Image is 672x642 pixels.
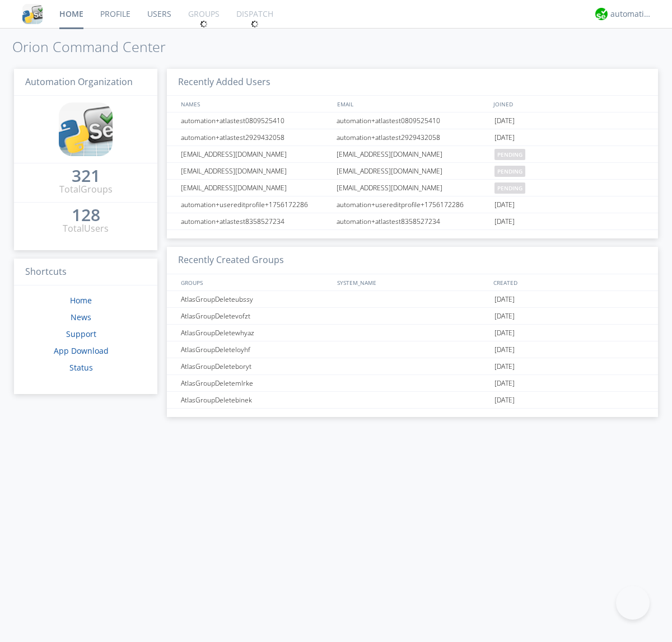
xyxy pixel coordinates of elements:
[200,20,208,28] img: spin.svg
[334,146,492,162] div: [EMAIL_ADDRESS][DOMAIN_NAME]
[72,170,100,181] div: 321
[167,375,658,392] a: AtlasGroupDeletemlrke[DATE]
[178,113,333,129] div: automation+atlastest0809525410
[70,295,92,306] a: Home
[22,4,43,24] img: cddb5a64eb264b2086981ab96f4c1ba7
[69,362,93,373] a: Status
[494,129,515,146] span: [DATE]
[595,8,608,20] img: d2d01cd9b4174d08988066c6d424eccd
[334,163,492,179] div: [EMAIL_ADDRESS][DOMAIN_NAME]
[167,358,658,375] a: AtlasGroupDeleteboryt[DATE]
[72,170,100,183] a: 321
[251,20,259,28] img: spin.svg
[494,341,515,358] span: [DATE]
[14,259,157,286] h3: Shortcuts
[494,375,515,392] span: [DATE]
[610,8,652,20] div: automation+atlas
[71,312,91,322] a: News
[178,180,333,196] div: [EMAIL_ADDRESS][DOMAIN_NAME]
[54,345,109,356] a: App Download
[334,274,491,290] div: SYSTEM_NAME
[178,291,333,307] div: AtlasGroupDeleteubssy
[72,209,100,221] div: 128
[178,358,333,374] div: AtlasGroupDeleteboryt
[491,96,647,112] div: JOINED
[178,129,333,146] div: automation+atlastest2929432058
[334,196,492,213] div: automation+usereditprofile+1756172286
[334,213,492,229] div: automation+atlastest8358527234
[178,146,333,162] div: [EMAIL_ADDRESS][DOMAIN_NAME]
[494,291,515,308] span: [DATE]
[167,113,658,129] a: automation+atlastest0809525410automation+atlastest0809525410[DATE]
[616,586,650,620] iframe: Toggle Customer Support
[59,183,113,196] div: Total Groups
[167,341,658,358] a: AtlasGroupDeleteloyhf[DATE]
[66,329,96,339] a: Support
[167,291,658,308] a: AtlasGroupDeleteubssy[DATE]
[72,209,100,222] a: 128
[59,102,113,156] img: cddb5a64eb264b2086981ab96f4c1ba7
[178,341,333,358] div: AtlasGroupDeleteloyhf
[494,182,525,194] span: pending
[167,325,658,341] a: AtlasGroupDeletewhyaz[DATE]
[494,113,515,129] span: [DATE]
[167,69,658,96] h3: Recently Added Users
[494,308,515,325] span: [DATE]
[178,308,333,324] div: AtlasGroupDeletevofzt
[178,163,333,179] div: [EMAIL_ADDRESS][DOMAIN_NAME]
[178,392,333,408] div: AtlasGroupDeletebinek
[494,213,515,230] span: [DATE]
[25,76,133,88] span: Automation Organization
[167,213,658,230] a: automation+atlastest8358527234automation+atlastest8358527234[DATE]
[178,196,333,213] div: automation+usereditprofile+1756172286
[334,96,491,112] div: EMAIL
[167,247,658,274] h3: Recently Created Groups
[167,392,658,409] a: AtlasGroupDeletebinek[DATE]
[167,308,658,325] a: AtlasGroupDeletevofzt[DATE]
[167,146,658,163] a: [EMAIL_ADDRESS][DOMAIN_NAME][EMAIL_ADDRESS][DOMAIN_NAME]pending
[494,325,515,341] span: [DATE]
[494,196,515,213] span: [DATE]
[494,358,515,375] span: [DATE]
[334,180,492,196] div: [EMAIL_ADDRESS][DOMAIN_NAME]
[178,325,333,341] div: AtlasGroupDeletewhyaz
[178,213,333,229] div: automation+atlastest8358527234
[178,375,333,391] div: AtlasGroupDeletemlrke
[491,274,647,290] div: CREATED
[494,392,515,409] span: [DATE]
[178,96,332,112] div: NAMES
[167,163,658,180] a: [EMAIL_ADDRESS][DOMAIN_NAME][EMAIL_ADDRESS][DOMAIN_NAME]pending
[167,180,658,196] a: [EMAIL_ADDRESS][DOMAIN_NAME][EMAIL_ADDRESS][DOMAIN_NAME]pending
[334,113,492,129] div: automation+atlastest0809525410
[167,129,658,146] a: automation+atlastest2929432058automation+atlastest2929432058[DATE]
[334,129,492,146] div: automation+atlastest2929432058
[167,196,658,213] a: automation+usereditprofile+1756172286automation+usereditprofile+1756172286[DATE]
[178,274,332,290] div: GROUPS
[494,166,525,177] span: pending
[63,222,109,235] div: Total Users
[494,149,525,160] span: pending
